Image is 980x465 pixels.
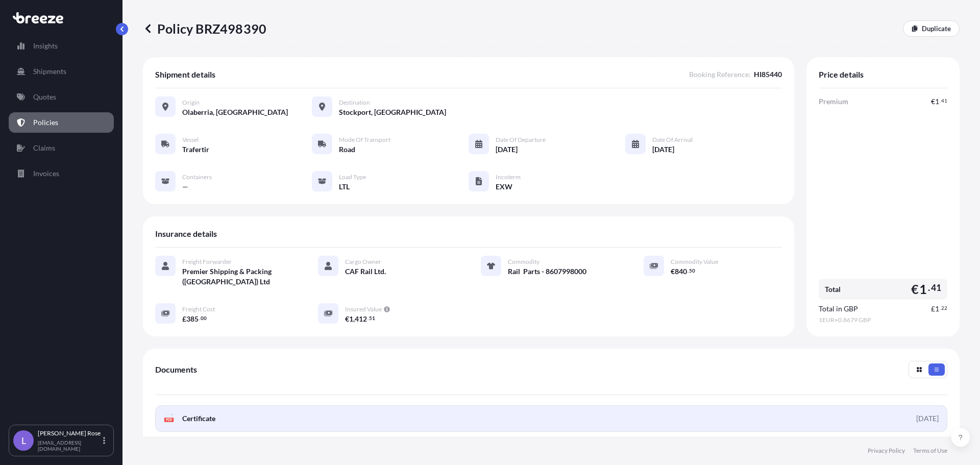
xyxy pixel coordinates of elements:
span: € [931,98,935,105]
a: Shipments [9,61,114,82]
span: — [182,182,188,192]
span: 1 EUR = 0.8679 GBP [819,316,947,324]
span: Price details [819,69,864,80]
a: Quotes [9,87,114,107]
span: L [21,435,26,446]
span: Freight Cost [182,305,215,313]
span: HI85440 [754,69,782,80]
span: 00 [201,316,207,320]
span: . [367,316,369,320]
p: Policy BRZ498390 [143,20,266,37]
span: 1 [349,315,353,323]
span: Date of Departure [496,136,546,144]
p: [PERSON_NAME] Rose [38,429,101,437]
p: Duplicate [922,23,951,34]
p: Claims [33,143,55,153]
span: Stockport, [GEOGRAPHIC_DATA] [339,107,446,117]
span: Incoterm [496,173,521,181]
p: Shipments [33,66,66,77]
span: 840 [675,268,687,275]
span: Trafertir [182,144,209,155]
span: Mode of Transport [339,136,390,144]
span: Premier Shipping & Packing ([GEOGRAPHIC_DATA]) Ltd [182,266,293,287]
span: Load Type [339,173,366,181]
p: Quotes [33,92,56,102]
span: [DATE] [652,144,674,155]
span: , [353,315,355,323]
span: Booking Reference : [689,69,751,80]
span: EXW [496,182,512,192]
a: Invoices [9,163,114,184]
a: Claims [9,138,114,158]
span: Date of Arrival [652,136,693,144]
span: € [911,283,919,296]
div: [DATE] [916,413,939,424]
span: . [688,269,689,273]
span: 1 [935,305,939,312]
a: Duplicate [903,20,960,37]
span: . [940,306,941,310]
span: Documents [155,364,197,375]
p: Invoices [33,168,59,179]
span: £ [931,305,935,312]
span: Certificate [182,413,215,424]
span: € [345,315,349,323]
span: . [199,316,200,320]
span: Cargo Owner [345,258,381,266]
span: Commodity Value [671,258,718,266]
span: 385 [186,315,199,323]
span: Total [825,284,841,295]
span: Road [339,144,355,155]
span: 50 [689,269,695,273]
span: Insured Value [345,305,382,313]
span: Destination [339,99,370,107]
span: Shipment details [155,69,215,80]
span: 412 [355,315,367,323]
a: Terms of Use [913,447,947,455]
span: Insurance details [155,229,217,239]
p: [EMAIL_ADDRESS][DOMAIN_NAME] [38,439,101,452]
text: PDF [166,418,173,422]
span: 22 [941,306,947,310]
span: . [928,285,930,291]
span: Commodity [508,258,540,266]
span: € [671,268,675,275]
span: Vessel [182,136,199,144]
span: 1 [935,98,939,105]
span: Total in GBP [819,304,858,314]
a: Privacy Policy [868,447,905,455]
span: Freight Forwarder [182,258,232,266]
span: . [940,99,941,103]
span: Containers [182,173,212,181]
span: 41 [941,99,947,103]
span: [DATE] [496,144,518,155]
span: Rail Parts - 8607998000 [508,266,586,277]
span: Origin [182,99,200,107]
span: Olaberria, [GEOGRAPHIC_DATA] [182,107,288,117]
span: LTL [339,182,350,192]
span: £ [182,315,186,323]
a: PDFCertificate[DATE] [155,405,947,432]
span: 41 [931,285,941,291]
span: 1 [919,283,927,296]
a: Insights [9,36,114,56]
span: Premium [819,96,848,107]
a: Policies [9,112,114,133]
p: Insights [33,41,58,51]
span: 51 [369,316,375,320]
span: CAF Rail Ltd. [345,266,386,277]
p: Policies [33,117,58,128]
